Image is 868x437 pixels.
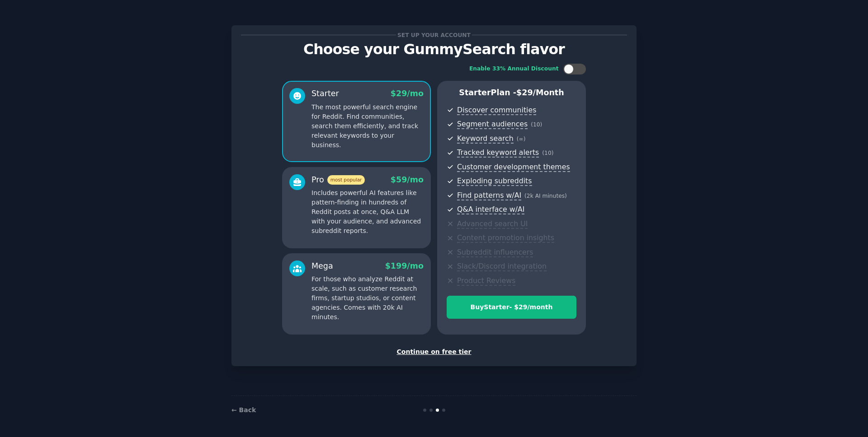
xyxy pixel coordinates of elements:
[469,65,559,73] div: Enable 33% Annual Discount
[516,88,564,97] span: $ 29 /month
[327,175,365,185] span: most popular
[311,260,333,272] div: Mega
[457,120,528,129] span: Segment audiences
[447,296,576,319] button: BuyStarter- $29/month
[311,174,365,186] div: Pro
[241,347,627,357] div: Continue on free tier
[457,191,521,200] span: Find patterns w/AI
[457,219,528,229] span: Advanced search UI
[311,274,424,322] p: For those who analyze Reddit at scale, such as customer research firms, startup studios, or conte...
[311,102,424,150] p: The most powerful search engine for Reddit. Find communities, search them efficiently, and track ...
[542,150,553,156] span: ( 10 )
[311,188,424,236] p: Includes powerful AI features like pattern-finding in hundreds of Reddit posts at once, Q&A LLM w...
[396,30,472,40] span: Set up your account
[391,175,424,184] span: $ 59 /mo
[311,88,339,99] div: Starter
[385,261,424,270] span: $ 199 /mo
[457,177,532,186] span: Exploding subreddits
[457,233,554,243] span: Content promotion insights
[391,89,424,98] span: $ 29 /mo
[524,193,567,199] span: ( 2k AI minutes )
[517,136,526,142] span: ( ∞ )
[241,42,627,57] p: Choose your GummySearch flavor
[457,134,514,144] span: Keyword search
[447,302,576,312] div: Buy Starter - $ 29 /month
[457,262,547,271] span: Slack/Discord integration
[457,163,570,172] span: Customer development themes
[457,148,539,158] span: Tracked keyword alerts
[231,406,256,414] a: ← Back
[531,121,542,128] span: ( 10 )
[457,248,533,257] span: Subreddit influencers
[457,205,524,214] span: Q&A interface w/AI
[457,106,536,115] span: Discover communities
[457,276,515,286] span: Product Reviews
[447,87,576,98] p: Starter Plan -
